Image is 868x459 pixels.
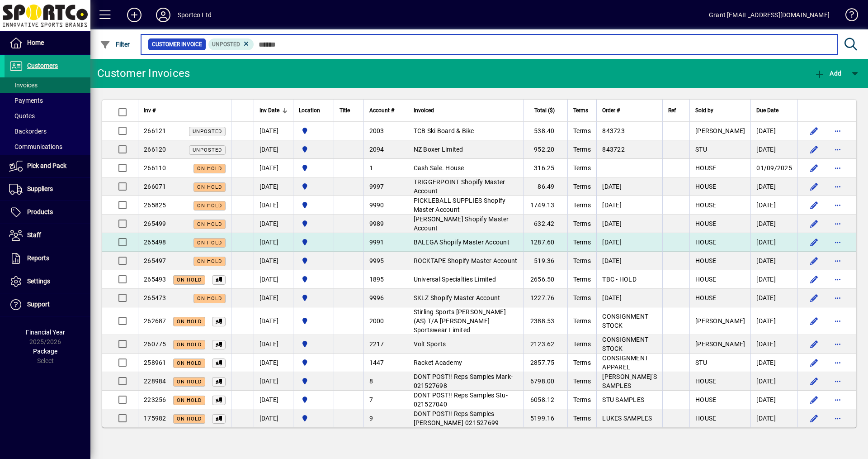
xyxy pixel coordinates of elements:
[27,62,58,69] span: Customers
[299,163,328,173] span: Sportco Ltd Warehouse
[414,340,446,348] span: Volt Sports
[144,378,166,385] span: 228984
[340,105,350,115] span: Title
[573,164,591,172] span: Terms
[193,129,222,134] span: Unposted
[523,215,567,233] td: 632.42
[299,376,328,386] span: Sportco Ltd Warehouse
[197,166,222,172] span: On hold
[144,415,166,422] span: 175982
[807,411,821,426] button: Edit
[144,239,166,246] span: 265498
[197,221,222,227] span: On hold
[750,215,797,233] td: [DATE]
[5,270,90,293] a: Settings
[750,307,797,335] td: [DATE]
[573,220,591,227] span: Terms
[5,108,90,124] a: Quotes
[5,139,90,154] a: Communications
[573,378,591,385] span: Terms
[369,239,384,246] span: 9991
[299,339,328,349] span: Sportco Ltd Warehouse
[144,127,166,134] span: 266121
[573,294,591,301] span: Terms
[750,159,797,177] td: 01/09/2025
[254,307,293,335] td: [DATE]
[299,316,328,326] span: Sportco Ltd Warehouse
[602,105,657,115] div: Order #
[695,294,716,301] span: HOUSE
[5,293,90,316] a: Support
[573,239,591,246] span: Terms
[254,372,293,391] td: [DATE]
[602,415,652,422] span: LUKES SAMPLES
[208,38,254,50] mat-chip: Customer Invoice Status: Unposted
[750,409,797,427] td: [DATE]
[573,146,591,153] span: Terms
[144,257,166,264] span: 265497
[5,247,90,270] a: Reports
[695,127,745,134] span: [PERSON_NAME]
[5,201,90,224] a: Products
[299,144,328,154] span: Sportco Ltd Warehouse
[144,340,166,348] span: 260775
[602,201,622,209] span: [DATE]
[573,396,591,403] span: Terms
[414,359,462,366] span: Racket Academy
[523,196,567,215] td: 1749.13
[750,372,797,391] td: [DATE]
[750,196,797,215] td: [DATE]
[299,358,328,368] span: Sportco Ltd Warehouse
[144,146,166,153] span: 266120
[695,257,716,264] span: HOUSE
[299,219,328,229] span: Sportco Ltd Warehouse
[414,257,518,264] span: ROCKTAPE Shopify Master Account
[144,183,166,190] span: 266071
[177,342,202,348] span: On hold
[299,105,328,115] div: Location
[523,122,567,140] td: 538.40
[177,379,202,385] span: On hold
[602,257,622,264] span: [DATE]
[523,372,567,391] td: 6798.00
[144,317,166,325] span: 262687
[33,348,57,355] span: Package
[369,276,384,283] span: 1895
[573,105,588,115] span: Terms
[144,201,166,209] span: 265825
[254,335,293,354] td: [DATE]
[254,196,293,215] td: [DATE]
[5,124,90,139] a: Backorders
[573,340,591,348] span: Terms
[750,335,797,354] td: [DATE]
[523,354,567,372] td: 2857.75
[695,276,716,283] span: HOUSE
[573,127,591,134] span: Terms
[523,391,567,409] td: 6058.12
[414,308,506,334] span: Stirling Sports [PERSON_NAME] (AS) T/A [PERSON_NAME] Sportswear Limited
[695,239,716,246] span: HOUSE
[144,220,166,227] span: 265499
[573,359,591,366] span: Terms
[254,354,293,372] td: [DATE]
[807,216,821,231] button: Edit
[299,256,328,266] span: Sportco Ltd Warehouse
[299,105,320,115] span: Location
[369,127,384,134] span: 2003
[414,146,463,153] span: NZ Boxer Limited
[5,155,90,177] a: Pick and Pack
[807,179,821,194] button: Edit
[523,307,567,335] td: 2388.53
[254,140,293,159] td: [DATE]
[254,122,293,140] td: [DATE]
[695,378,716,385] span: HOUSE
[369,257,384,264] span: 9995
[695,146,707,153] span: STU
[177,397,202,403] span: On hold
[814,70,841,77] span: Add
[9,128,47,135] span: Backorders
[573,317,591,325] span: Terms
[27,208,53,215] span: Products
[750,233,797,252] td: [DATE]
[750,354,797,372] td: [DATE]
